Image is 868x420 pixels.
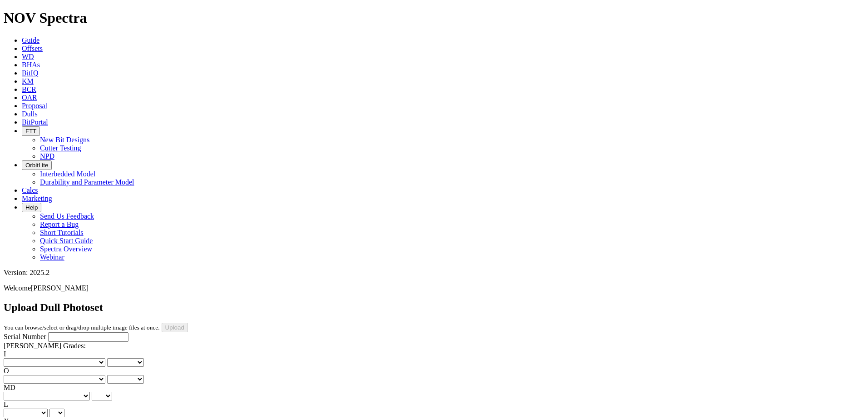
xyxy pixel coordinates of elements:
div: [PERSON_NAME] Grades: [4,342,864,350]
h1: NOV Spectra [4,10,864,26]
div: Version: 2025.2 [4,269,864,277]
label: Serial Number [4,333,46,340]
label: I [4,350,6,358]
label: L [4,400,8,408]
a: BitIQ [22,69,38,77]
a: Short Tutorials [40,229,84,236]
button: Help [22,203,41,212]
a: Offsets [22,45,43,52]
button: FTT [22,126,40,136]
a: OAR [22,94,37,101]
small: You can browse/select or drag/drop multiple image files at once. [4,324,160,331]
span: FTT [25,128,36,135]
a: BCR [22,85,36,93]
p: Welcome [4,284,864,292]
span: [PERSON_NAME] [31,284,89,292]
button: OrbitLite [22,160,52,170]
a: Webinar [40,253,64,261]
a: KM [22,77,34,85]
span: Help [25,204,38,211]
a: Spectra Overview [40,245,92,253]
a: Dulls [22,110,38,118]
a: Report a Bug [40,220,79,228]
a: Quick Start Guide [40,237,93,245]
a: Guide [22,36,39,44]
a: Cutter Testing [40,144,81,152]
label: O [4,367,9,375]
a: Proposal [22,102,47,110]
a: Marketing [22,195,52,202]
h2: Upload Dull Photoset [4,301,864,314]
a: Durability and Parameter Model [40,178,134,186]
a: Calcs [22,186,38,194]
span: OrbitLite [25,162,48,169]
input: Upload [162,323,188,332]
a: BHAs [22,61,40,69]
label: MD [4,384,15,391]
a: WD [22,53,34,60]
a: Interbedded Model [40,170,95,178]
a: NPD [40,152,54,160]
a: Send Us Feedback [40,212,94,220]
a: BitPortal [22,118,48,126]
a: New Bit Designs [40,136,89,144]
